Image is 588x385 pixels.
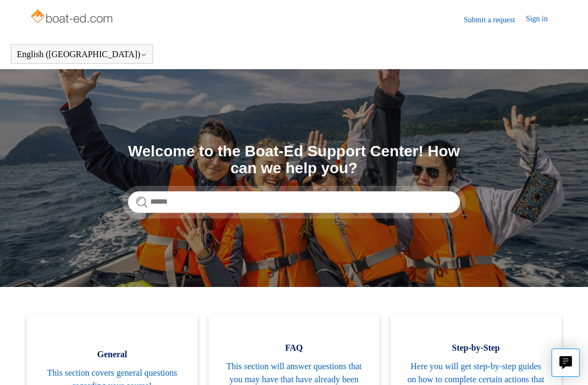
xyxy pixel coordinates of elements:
input: Search [128,191,460,213]
img: Boat-Ed Help Center home page [29,7,116,28]
button: Live chat [552,349,580,377]
a: Sign in [526,13,559,26]
span: FAQ [225,341,363,355]
a: Submit a request [464,14,526,26]
button: English ([GEOGRAPHIC_DATA]) [17,50,147,59]
span: Step-by-Step [407,341,545,355]
span: General [43,348,181,361]
h1: Welcome to the Boat-Ed Support Center! How can we help you? [128,143,460,177]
